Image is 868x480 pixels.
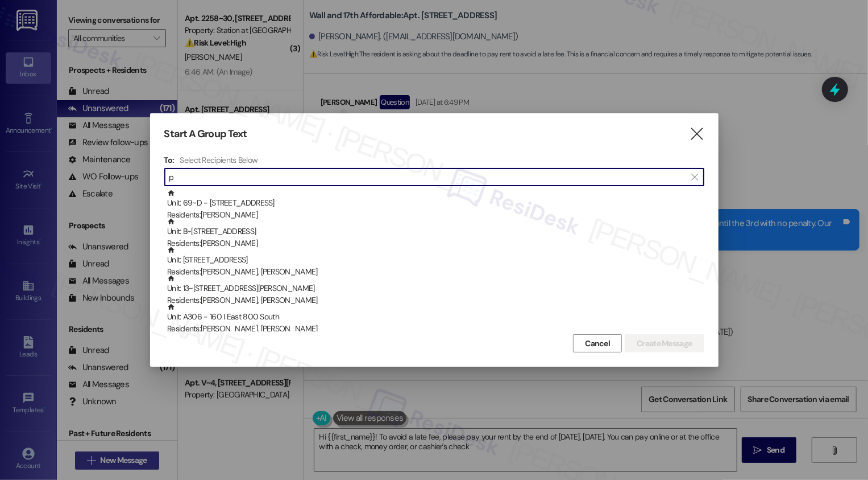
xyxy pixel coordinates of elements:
h3: Start A Group Text [164,128,247,141]
h4: Select Recipients Below [180,155,258,165]
div: Residents: [PERSON_NAME] [167,237,704,249]
span: Cancel [585,338,610,350]
h3: To: [164,155,175,165]
div: Unit: A306 - 160 I East 800 SouthResidents:[PERSON_NAME], [PERSON_NAME] [164,303,704,331]
button: Cancel [573,334,622,352]
span: Create Message [637,338,692,350]
div: Unit: 13~[STREET_ADDRESS][PERSON_NAME] [167,274,704,307]
div: Residents: [PERSON_NAME], [PERSON_NAME] [167,266,704,278]
div: Unit: 69~D - [STREET_ADDRESS] [167,189,704,221]
div: Unit: 13~[STREET_ADDRESS][PERSON_NAME]Residents:[PERSON_NAME], [PERSON_NAME] [164,274,704,303]
div: Residents: [PERSON_NAME] [167,209,704,221]
button: Clear text [686,169,704,186]
input: Search for any contact or apartment [169,169,686,185]
div: Unit: [STREET_ADDRESS] [167,246,704,278]
i:  [691,173,697,182]
button: Create Message [625,334,704,352]
div: Unit: 69~D - [STREET_ADDRESS]Residents:[PERSON_NAME] [164,189,704,218]
div: Unit: [STREET_ADDRESS]Residents:[PERSON_NAME], [PERSON_NAME] [164,246,704,274]
div: Residents: [PERSON_NAME], [PERSON_NAME] [167,323,704,335]
div: Residents: [PERSON_NAME], [PERSON_NAME] [167,294,704,306]
div: Unit: B~[STREET_ADDRESS]Residents:[PERSON_NAME] [164,218,704,246]
i:  [689,128,704,140]
div: Unit: A306 - 160 I East 800 South [167,303,704,335]
div: Unit: B~[STREET_ADDRESS] [167,218,704,250]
